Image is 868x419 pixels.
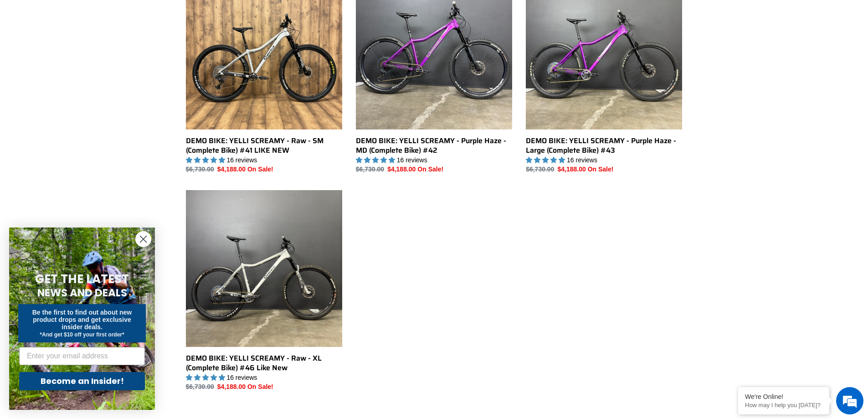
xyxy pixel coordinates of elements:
[37,285,127,300] span: NEWS AND DEALS
[745,393,822,400] div: We're Online!
[745,402,822,409] p: How may I help you today?
[40,331,124,338] span: *And get $10 off your first order*
[35,271,129,287] span: GET THE LATEST
[32,309,132,331] span: Be the first to find out about new product drops and get exclusive insider deals.
[19,372,145,390] button: Become an Insider!
[19,347,145,365] input: Enter your email address
[135,231,151,247] button: Close dialog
